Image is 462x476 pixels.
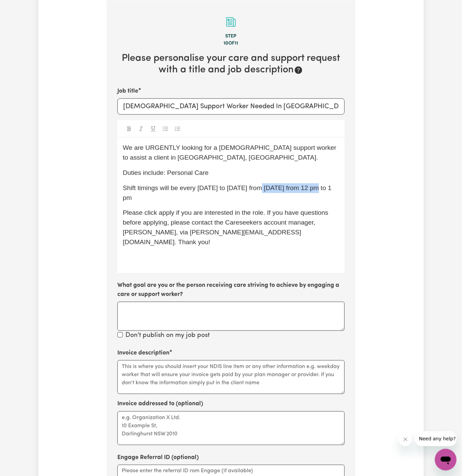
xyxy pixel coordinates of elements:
[399,433,412,446] iframe: Close message
[123,184,333,201] span: Shift timings will be every [DATE] to [DATE] from [DATE] from 12 pm to 1 pm
[117,53,345,76] h2: Please personalise your care and support request with a title and job description
[117,281,345,299] label: What goal are you or the person receiving care striving to achieve by engaging a care or support ...
[173,124,182,133] button: Toggle undefined
[415,431,457,446] iframe: Message from company
[123,169,209,176] span: Duties include: Personal Care
[148,124,158,133] button: Toggle undefined
[117,87,138,96] label: Job title
[125,331,210,341] label: Don't publish on my job post
[161,124,170,133] button: Toggle undefined
[123,144,338,161] span: We are URGENTLY looking for a [DEMOGRAPHIC_DATA] support worker to assist a client in [GEOGRAPHIC...
[124,124,134,133] button: Toggle undefined
[117,98,345,115] input: e.g. Care worker needed in North Sydney for aged care
[117,349,169,358] label: Invoice description
[117,400,203,408] label: Invoice addressed to (optional)
[136,124,146,133] button: Toggle undefined
[117,40,345,47] div: 10 of 11
[117,453,199,462] label: Engage Referral ID (optional)
[117,33,345,40] div: Step
[435,449,457,471] iframe: Button to launch messaging window
[123,209,330,245] span: Please click apply if you are interested in the role. If you have questions before applying, plea...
